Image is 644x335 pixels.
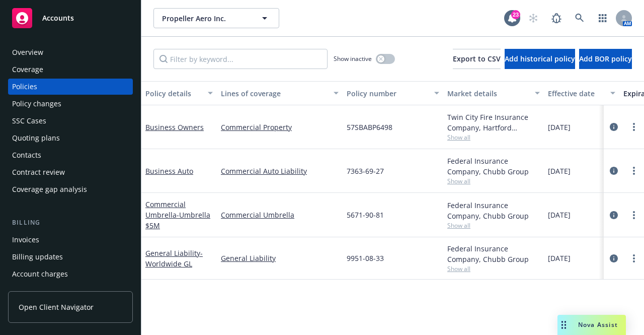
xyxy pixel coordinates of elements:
a: more [628,209,640,221]
a: Account charges [8,266,133,282]
div: Federal Insurance Company, Chubb Group [447,156,540,177]
span: Open Client Navigator [19,302,94,312]
div: Federal Insurance Company, Chubb Group [447,200,540,221]
span: Accounts [42,14,74,22]
a: Coverage [8,61,133,78]
a: General Liability [221,253,339,263]
button: Propeller Aero Inc. [153,8,279,28]
a: more [628,121,640,133]
span: - Umbrella $5M [145,210,210,230]
div: Coverage gap analysis [12,181,87,197]
button: Effective date [544,81,619,105]
a: Policies [8,79,133,95]
a: Billing updates [8,249,133,265]
span: [DATE] [548,253,571,263]
span: 5671-90-81 [347,210,384,220]
div: Federal Insurance Company, Chubb Group [447,243,540,264]
div: Policy details [145,88,202,99]
span: - Worldwide GL [145,248,203,269]
a: SSC Cases [8,113,133,129]
span: Propeller Aero Inc. [162,13,249,24]
a: Invoices [8,232,133,248]
div: Twin City Fire Insurance Company, Hartford Insurance Group [447,112,540,133]
span: Show all [447,264,540,273]
a: Accounts [8,4,133,32]
button: Market details [443,81,544,105]
button: Export to CSV [453,49,501,69]
div: Contract review [12,164,65,180]
a: Business Auto [145,166,193,176]
div: Policy number [347,88,428,99]
div: Quoting plans [12,130,60,146]
a: Report a Bug [546,8,567,28]
div: Lines of coverage [221,88,328,99]
a: more [628,165,640,177]
a: Commercial Property [221,122,339,132]
a: more [628,252,640,264]
a: Commercial Umbrella [221,210,339,220]
a: Contacts [8,147,133,163]
div: Effective date [548,88,604,99]
span: [DATE] [548,166,571,176]
button: Nova Assist [557,315,626,335]
span: Add historical policy [505,54,575,63]
div: Billing updates [12,249,63,265]
div: Billing [8,218,133,228]
div: Market details [447,88,529,99]
a: Overview [8,44,133,60]
div: Policies [12,79,37,95]
a: Start snowing [523,8,543,28]
span: Export to CSV [453,54,501,63]
span: 9951-08-33 [347,253,384,263]
button: Policy number [343,81,443,105]
a: Policy changes [8,96,133,112]
div: Policy changes [12,96,61,112]
a: General Liability [145,248,203,269]
a: Contract review [8,164,133,180]
button: Lines of coverage [217,81,343,105]
div: SSC Cases [12,113,46,129]
span: 7363-69-27 [347,166,384,176]
span: [DATE] [548,210,571,220]
span: [DATE] [548,122,571,132]
div: Invoices [12,232,39,248]
div: Account charges [12,266,68,282]
span: Show all [447,177,540,185]
div: Overview [12,44,43,60]
button: Add BOR policy [579,49,632,69]
div: 23 [511,10,520,19]
div: Coverage [12,61,43,78]
a: Commercial Auto Liability [221,166,339,176]
a: Commercial Umbrella [145,199,210,230]
button: Policy details [141,81,217,105]
a: circleInformation [608,209,620,221]
span: 57SBABP6498 [347,122,392,132]
div: Drag to move [557,315,570,335]
div: Contacts [12,147,41,163]
span: Show all [447,133,540,142]
a: Switch app [593,8,613,28]
a: circleInformation [608,252,620,264]
a: circleInformation [608,121,620,133]
a: Business Owners [145,122,204,132]
span: Nova Assist [578,320,618,329]
span: Show inactive [334,54,372,63]
span: Show all [447,221,540,230]
input: Filter by keyword... [153,49,328,69]
a: circleInformation [608,165,620,177]
a: Quoting plans [8,130,133,146]
a: Coverage gap analysis [8,181,133,197]
button: Add historical policy [505,49,575,69]
span: Add BOR policy [579,54,632,63]
a: Search [570,8,590,28]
